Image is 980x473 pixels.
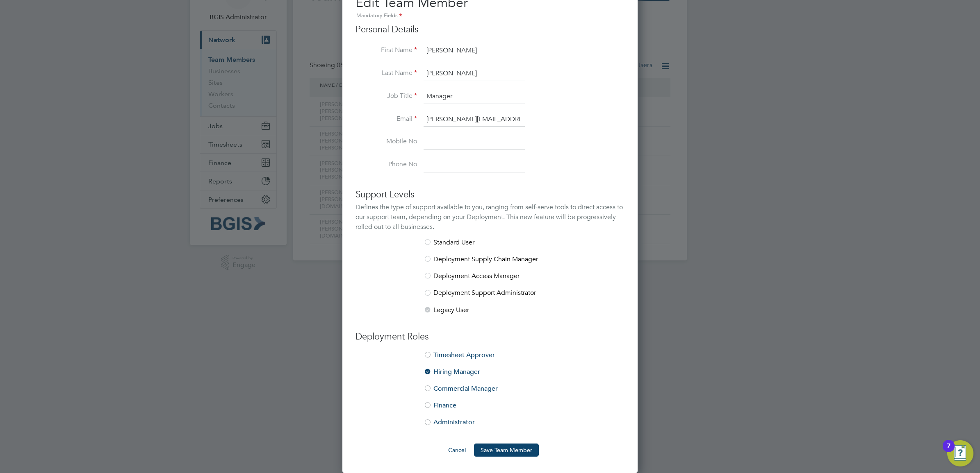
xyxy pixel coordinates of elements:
[356,24,624,36] h3: Personal Details
[947,446,950,457] div: 7
[356,202,624,232] div: Defines the type of support available to you, ranging from self-serve tools to direct access to o...
[356,368,624,385] li: Hiring Manager
[356,272,624,289] li: Deployment Access Manager
[356,46,417,54] label: First Name
[356,92,417,100] label: Job Title
[442,444,472,457] button: Cancel
[356,11,624,20] div: Mandatory Fields
[356,418,624,435] li: Administrator
[947,440,973,466] button: Open Resource Center, 7 new notifications
[356,189,624,201] h3: Support Levels
[356,255,624,272] li: Deployment Supply Chain Manager
[356,306,624,315] li: Legacy User
[356,115,417,123] label: Email
[356,351,624,368] li: Timesheet Approver
[356,289,624,306] li: Deployment Support Administrator
[356,238,624,255] li: Standard User
[356,331,624,343] h3: Deployment Roles
[356,385,624,401] li: Commercial Manager
[356,69,417,77] label: Last Name
[474,444,539,457] button: Save Team Member
[356,137,417,146] label: Mobile No
[356,401,624,418] li: Finance
[356,160,417,169] label: Phone No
